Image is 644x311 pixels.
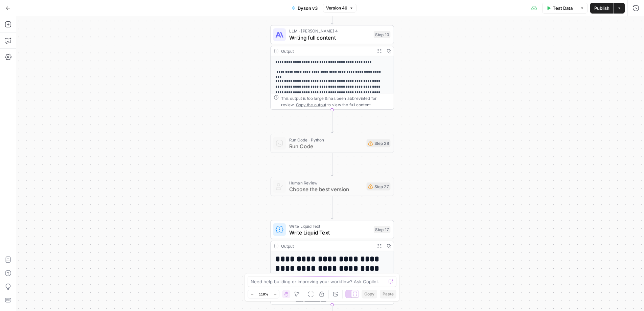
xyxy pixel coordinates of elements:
[289,34,371,42] span: Writing full content
[289,136,364,143] span: Run Code · Python
[367,139,391,148] div: Step 28
[542,3,577,14] button: Test Data
[331,153,333,176] g: Edge from step_28 to step_27
[289,180,364,186] span: Human Review
[281,290,390,303] div: This output is too large & has been abbreviated for review. to view the full content.
[364,291,374,297] span: Copy
[281,48,372,54] div: Output
[296,297,326,302] span: Copy the output
[289,142,364,150] span: Run Code
[362,290,377,298] button: Copy
[331,1,333,24] g: Edge from step_25 to step_10
[380,290,396,298] button: Paste
[296,102,326,107] span: Copy the output
[298,5,318,12] span: Dyson v3
[289,28,371,34] span: LLM · [PERSON_NAME] 4
[553,5,573,12] span: Test Data
[270,134,394,153] div: Run Code · PythonRun CodeStep 28
[326,5,347,11] span: Version 46
[281,243,372,249] div: Output
[281,95,390,108] div: This output is too large & has been abbreviated for review. to view the full content.
[590,3,614,14] button: Publish
[289,223,371,229] span: Write Liquid Text
[270,177,394,196] div: Human ReviewChoose the best versionStep 27
[374,226,391,233] div: Step 17
[367,182,391,191] div: Step 27
[287,3,322,14] button: Dyson v3
[383,291,394,297] span: Paste
[323,4,356,13] button: Version 46
[259,291,268,297] span: 118%
[289,228,371,237] span: Write Liquid Text
[594,5,609,12] span: Publish
[289,185,364,193] span: Choose the best version
[374,31,391,38] div: Step 10
[331,110,333,133] g: Edge from step_10 to step_28
[331,196,333,219] g: Edge from step_27 to step_17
